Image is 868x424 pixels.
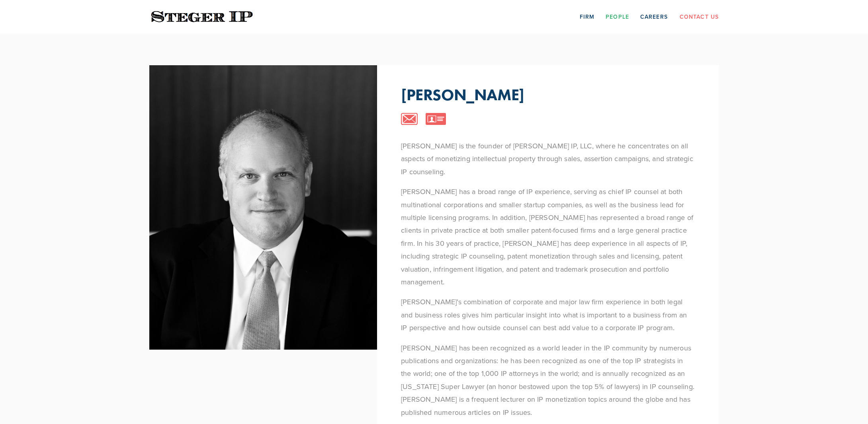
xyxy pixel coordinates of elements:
[401,140,695,178] p: [PERSON_NAME] is the founder of [PERSON_NAME] IP, LLC, where he concentrates on all aspects of mo...
[401,113,418,125] img: email-icon
[401,185,695,288] p: [PERSON_NAME] has a broad range of IP experience, serving as chief IP counsel at both multination...
[401,296,695,334] p: [PERSON_NAME]’s combination of corporate and major law firm experience in both legal and business...
[401,342,695,419] p: [PERSON_NAME] has been recognized as a world leader in the IP community by numerous publications ...
[426,113,446,125] img: vcard-icon
[680,10,719,23] a: Contact Us
[606,10,629,23] a: People
[401,85,524,104] p: [PERSON_NAME]
[149,9,255,25] img: Steger IP | Trust. Experience. Results.
[580,10,594,23] a: Firm
[640,10,668,23] a: Careers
